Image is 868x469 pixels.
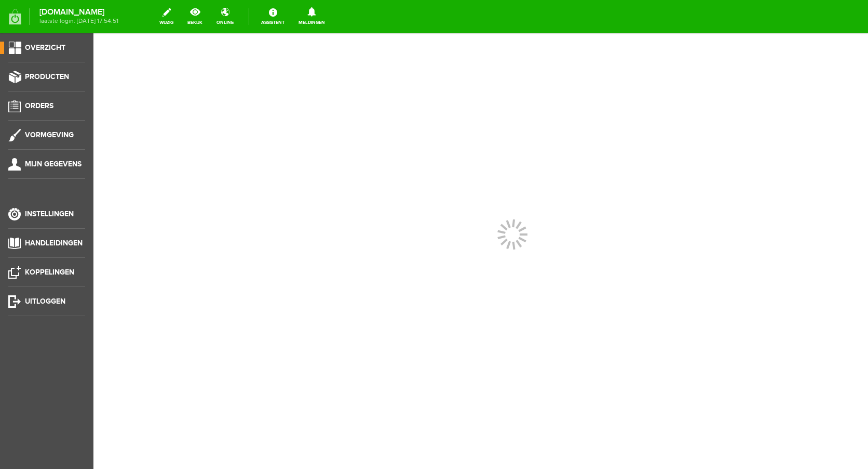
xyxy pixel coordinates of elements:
[25,268,74,277] span: Koppelingen
[210,5,240,28] a: online
[181,5,209,28] a: bekijk
[25,297,65,306] span: Uitloggen
[25,239,83,247] span: Handleidingen
[25,131,74,139] span: Vormgeving
[25,160,82,168] span: Mijn gegevens
[39,9,118,15] strong: [DOMAIN_NAME]
[292,5,331,28] a: Meldingen
[153,5,180,28] a: wijzig
[25,210,74,218] span: Instellingen
[255,5,291,28] a: Assistent
[25,43,65,52] span: Overzicht
[25,101,53,110] span: Orders
[39,18,118,24] span: laatste login: [DATE] 17:54:51
[25,72,69,81] span: Producten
